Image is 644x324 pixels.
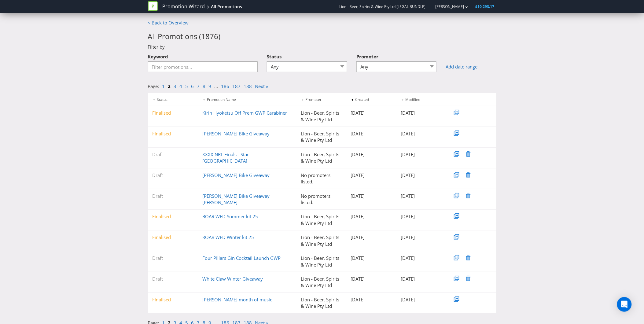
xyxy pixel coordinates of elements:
div: Finalised [148,296,198,303]
div: [DATE] [396,234,446,241]
div: Lion - Beer, Spirits & Wine Pty Ltd [296,296,346,310]
div: Lion - Beer, Spirits & Wine Pty Ltd [296,255,346,268]
a: 4 [180,83,182,89]
div: No promoters listed. [296,193,346,206]
span: Created [355,97,369,102]
span: Status [267,53,282,60]
span: ▼ [351,97,355,102]
div: [DATE] [346,151,396,158]
div: [DATE] [396,213,446,220]
span: Page: [148,83,159,89]
a: 9 [209,83,212,89]
div: Draft [148,172,198,179]
span: All Promotions ( [148,31,201,41]
a: ROAR WED Winter kit 25 [202,234,254,240]
span: ▼ [301,97,304,102]
div: Draft [148,276,198,282]
a: 3 [174,83,177,89]
a: XXXX NRL Finals - Star [GEOGRAPHIC_DATA] [202,151,249,164]
a: [PERSON_NAME] [429,4,464,9]
span: 1876 [201,31,219,41]
div: [DATE] [346,296,396,303]
a: [PERSON_NAME] Bike Giveaway [202,172,270,178]
div: All Promotions [211,4,242,10]
div: Lion - Beer, Spirits & Wine Pty Ltd [296,276,346,289]
div: Lion - Beer, Spirits & Wine Pty Ltd [296,234,346,247]
span: Lion - Beer, Spirits & Wine Pty Ltd [LEGAL BUNDLE] [340,4,426,9]
span: Modified [405,97,420,102]
a: 5 [186,83,188,89]
a: 6 [191,83,194,89]
a: 2 [168,83,171,89]
a: 1 [162,83,165,89]
a: 188 [244,83,252,89]
div: No promoters listed. [296,172,346,185]
div: [DATE] [396,193,446,199]
a: Add date range [446,64,496,70]
a: [PERSON_NAME] Bike Giveaway [202,131,270,137]
div: Lion - Beer, Spirits & Wine Pty Ltd [296,213,346,226]
div: [DATE] [396,151,446,158]
div: Lion - Beer, Spirits & Wine Pty Ltd [296,151,346,164]
a: Next » [255,83,268,89]
div: [DATE] [346,110,396,116]
a: Kirin Hyoketsu Off Prem GWP Carabiner [202,110,287,116]
a: 8 [203,83,206,89]
div: [DATE] [396,255,446,261]
div: Lion - Beer, Spirits & Wine Pty Ltd [296,110,346,123]
div: [DATE] [396,296,446,303]
div: [DATE] [396,172,446,179]
span: $10,293.17 [476,4,495,9]
div: [DATE] [346,276,396,282]
span: ▼ [401,97,404,102]
div: Draft [148,193,198,199]
div: [DATE] [346,131,396,137]
input: Filter promotions... [148,61,258,72]
a: Four PIllars Gin Cocktail Launch GWP [202,255,281,261]
div: Draft [148,255,198,261]
div: [DATE] [396,110,446,116]
div: [DATE] [346,213,396,220]
div: Open Intercom Messenger [617,297,632,312]
span: ) [219,31,221,41]
span: Promoter [305,97,322,102]
div: [DATE] [396,131,446,137]
div: Filter by [143,44,501,50]
div: Lion - Beer, Spirits & Wine Pty Ltd [296,131,346,144]
span: ▼ [153,97,156,102]
div: [DATE] [346,255,396,261]
div: Draft [148,151,198,158]
a: 7 [197,83,200,89]
label: Keyword [148,50,168,60]
div: Finalised [148,213,198,220]
a: [PERSON_NAME] Bike Giveaway [PERSON_NAME] [202,193,270,205]
span: Promoter [356,53,378,60]
div: [DATE] [346,234,396,241]
a: White Claw Winter Giveaway [202,276,263,282]
div: Finalised [148,110,198,116]
span: Promotion Name [207,97,236,102]
div: [DATE] [346,193,396,199]
span: Status [157,97,167,102]
div: Finalised [148,234,198,241]
a: 187 [233,83,241,89]
div: [DATE] [396,276,446,282]
a: < Back to Overview [148,20,189,26]
span: ▼ [202,97,206,102]
a: Promotion Wizard [162,3,205,10]
li: ... [215,83,221,90]
a: [PERSON_NAME] month of music [202,296,272,303]
a: 186 [221,83,230,89]
div: [DATE] [346,172,396,179]
div: Finalised [148,131,198,137]
a: ROAR WED Summer kit 25 [202,213,258,219]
